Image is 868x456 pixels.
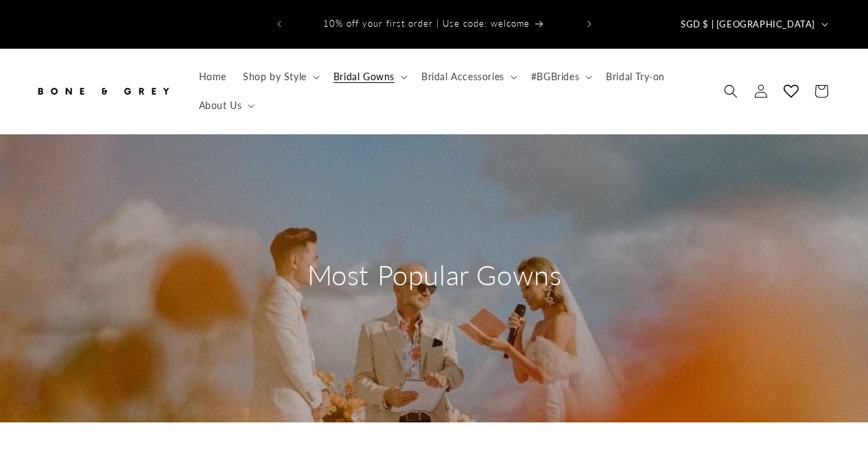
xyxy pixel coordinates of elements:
[304,257,565,293] h2: Most Popular Gowns
[199,71,226,83] span: Home
[264,11,294,37] button: Previous announcement
[574,11,605,37] button: Next announcement
[672,11,834,37] button: SGD $ | [GEOGRAPHIC_DATA]
[598,62,673,91] a: Bridal Try-on
[243,71,307,83] span: Shop by Style
[681,18,815,32] span: SGD $ | [GEOGRAPHIC_DATA]
[34,76,172,106] img: Bone and Grey Bridal
[235,62,325,91] summary: Shop by Style
[606,71,665,83] span: Bridal Try-on
[191,91,261,120] summary: About Us
[323,18,530,29] span: 10% off your first order | Use code: welcome
[413,62,523,91] summary: Bridal Accessories
[333,71,395,83] span: Bridal Gowns
[199,99,242,112] span: About Us
[523,62,598,91] summary: #BGBrides
[421,71,504,83] span: Bridal Accessories
[716,76,746,106] summary: Search
[191,62,235,91] a: Home
[531,71,579,83] span: #BGBrides
[30,71,177,111] a: Bone and Grey Bridal
[325,62,413,91] summary: Bridal Gowns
